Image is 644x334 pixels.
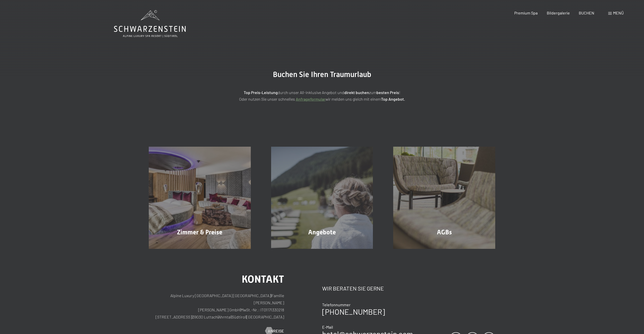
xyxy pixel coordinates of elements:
[218,314,218,319] span: |
[265,328,284,334] a: Anreise
[240,307,241,312] span: |
[139,147,261,249] a: Buchung Zimmer & Preise
[273,70,371,79] span: Buchen Sie Ihren Traumurlaub
[547,10,570,15] a: Bildergalerie
[242,273,284,285] span: Kontakt
[381,97,405,101] strong: Top Angebot.
[177,229,222,236] span: Zimmer & Preise
[296,97,325,101] a: Anfrageformular
[195,89,449,102] p: durch unser All-inklusive Angebot und zum ! Oder nutzen Sie unser schnelles wir melden uns gleich...
[322,325,333,329] span: E-Mail
[376,90,399,95] strong: besten Preis
[383,147,505,249] a: Buchung AGBs
[579,10,594,15] a: BUCHEN
[268,328,284,334] span: Anreise
[244,90,278,95] strong: Top Preis-Leistung
[514,10,538,15] a: Premium Spa
[344,90,369,95] strong: direkt buchen
[149,292,284,321] p: Alpine Luxury [GEOGRAPHIC_DATA] [GEOGRAPHIC_DATA] Familie [PERSON_NAME] [PERSON_NAME] GmbH MwSt.-...
[322,302,351,307] span: Telefonnummer
[322,307,385,316] a: [PHONE_NUMBER]
[271,293,271,298] span: |
[322,285,384,292] span: Wir beraten Sie gerne
[261,147,383,249] a: Buchung Angebote
[246,314,246,319] span: |
[437,229,452,236] span: AGBs
[308,229,336,236] span: Angebote
[192,314,192,319] span: |
[613,10,624,15] span: Menü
